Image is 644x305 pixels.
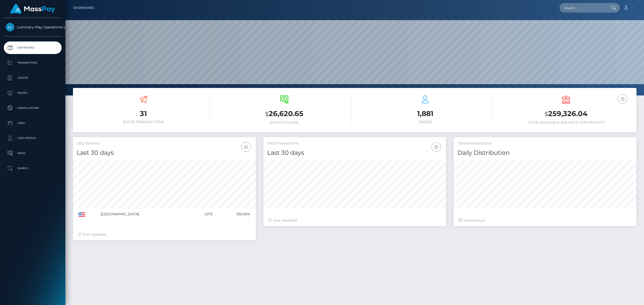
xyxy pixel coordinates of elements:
[499,120,633,125] h6: Total Available Balance for Payouts
[4,87,62,99] a: Payees
[499,109,633,119] h3: 259,326.04
[6,89,60,97] p: Payees
[218,120,351,125] h6: [DATE] Volume
[471,218,475,223] span: 24
[358,109,492,119] h3: 1,881
[77,148,252,157] h4: Last 30 days
[358,120,492,124] h6: Payees
[4,57,62,69] a: Transactions
[265,111,269,118] small: $
[4,72,62,84] a: Ledger
[77,109,210,119] h3: 31
[78,232,251,237] div: Just Updated
[457,141,633,146] h5: Transactions Status
[10,4,55,14] img: MassPay Logo
[6,23,14,31] img: Luminary Play Operations Limited
[268,218,441,223] div: Just Updated
[214,209,252,220] td: 100.00%
[4,25,62,29] span: Luminary Play Operations Limited
[6,104,60,112] p: Cancellations
[545,111,548,118] small: $
[6,165,60,172] p: Search
[4,41,62,54] a: Dashboard
[6,59,60,67] p: Transactions
[6,134,60,142] p: User Profile
[4,162,62,175] a: Search
[6,149,60,157] p: Taxes
[4,102,62,114] a: Cancellations
[6,74,60,82] p: Ledger
[267,141,442,146] h5: Total Transactions
[77,120,210,124] h6: [DATE] Transactions
[73,3,94,13] a: Dashboard
[77,141,252,146] h5: USD Volume
[4,147,62,160] a: Taxes
[6,44,60,52] p: Dashboard
[457,148,633,157] h4: Daily Distribution
[4,132,62,144] a: User Profile
[6,119,60,127] p: Links
[267,148,442,157] h4: Last 30 days
[4,117,62,129] a: Links
[99,209,189,220] td: [GEOGRAPHIC_DATA]
[78,212,85,217] img: US.png
[189,209,214,220] td: 1,075
[218,109,351,119] h3: 26,620.65
[559,3,607,13] input: Search...
[459,218,631,223] div: Last hours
